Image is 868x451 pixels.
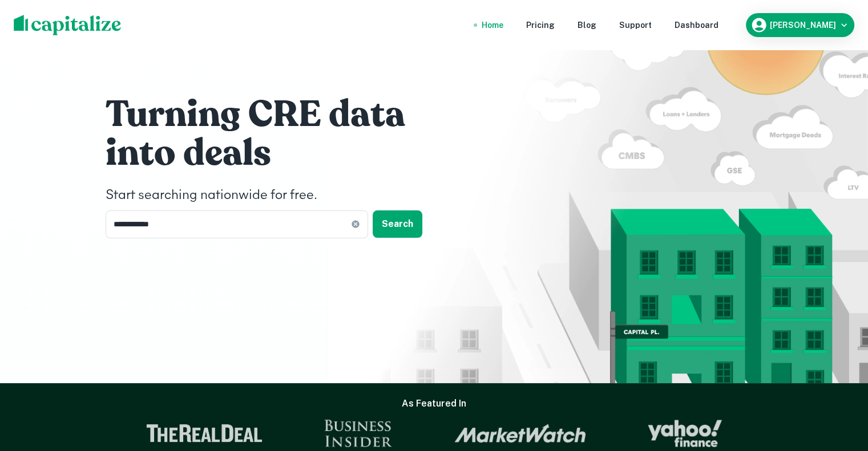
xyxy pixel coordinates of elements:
img: Business Insider [324,420,393,447]
button: [PERSON_NAME] [746,13,854,37]
a: Pricing [526,19,555,31]
a: Dashboard [675,19,718,31]
a: Support [619,19,652,31]
img: Market Watch [454,424,586,443]
iframe: Chat Widget [811,323,868,378]
h4: Start searching nationwide for free. [106,185,448,206]
a: Blog [578,19,596,31]
h1: Turning CRE data [106,92,448,137]
a: Home [482,19,503,31]
img: capitalize-logo.png [14,15,122,35]
img: Yahoo Finance [648,420,722,447]
img: The Real Deal [146,424,263,442]
h6: As Featured In [402,397,466,411]
button: Search [373,210,422,238]
h6: [PERSON_NAME] [770,21,836,29]
h1: into deals [106,131,448,176]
